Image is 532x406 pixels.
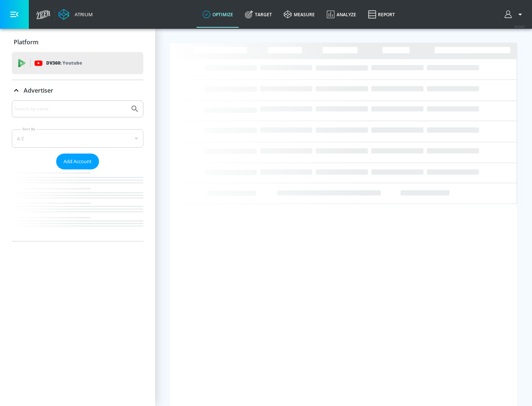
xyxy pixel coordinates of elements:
[197,1,239,28] a: optimize
[12,129,143,148] div: A-Z
[278,1,321,28] a: measure
[321,1,362,28] a: Analyze
[12,32,143,52] div: Platform
[239,1,278,28] a: Target
[14,38,38,46] p: Platform
[15,104,127,114] input: Search by name
[72,11,93,18] div: Atrium
[21,127,37,131] label: Sort By
[362,1,401,28] a: Report
[56,154,99,169] button: Add Account
[12,80,143,101] div: Advertiser
[12,169,143,241] nav: list of Advertiser
[58,9,93,20] a: Atrium
[12,100,143,241] div: Advertiser
[62,59,82,67] p: Youtube
[514,24,525,28] span: v 4.24.0
[12,52,143,74] div: DV360: Youtube
[46,59,82,67] p: DV360:
[64,157,92,166] span: Add Account
[24,86,53,94] p: Advertiser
